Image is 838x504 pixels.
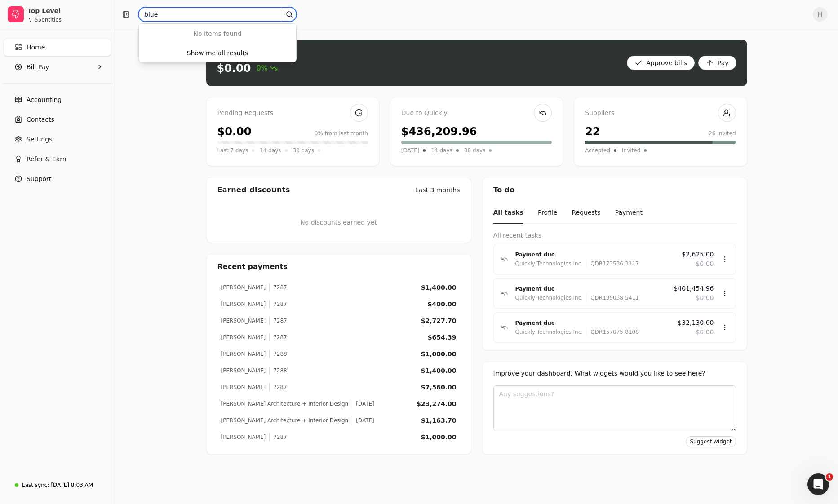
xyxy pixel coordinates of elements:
span: $0.00 [696,259,714,269]
div: Payment due [515,250,675,259]
div: Payment due [515,284,667,293]
button: Pay [698,56,736,70]
a: Last sync:[DATE] 8:03 AM [4,477,111,493]
div: Pending Requests [217,108,368,118]
iframe: Intercom live chat [807,473,829,495]
div: Suppliers [585,108,736,118]
button: Show me all results [141,46,294,60]
div: 22 [585,124,600,140]
div: 7287 [269,333,287,341]
div: 7287 [269,383,287,391]
div: $2,727.70 [421,316,457,326]
div: QDR173536-3117 [586,259,639,268]
span: 1 [826,473,833,481]
a: Accounting [4,91,111,109]
div: No items found [139,24,296,44]
div: Earned discounts [217,185,290,195]
div: [PERSON_NAME] [221,433,266,441]
button: Approve bills [627,56,695,70]
div: Show me all results [187,49,248,58]
div: Quickly Technologies Inc. [515,327,583,336]
span: 30 days [293,146,314,155]
span: Bill Pay [27,62,49,72]
div: Quickly Technologies Inc. [515,293,583,302]
a: Home [4,38,111,56]
div: [PERSON_NAME] [221,317,266,325]
div: $1,163.70 [421,416,457,425]
button: Support [4,170,111,188]
div: Recent payments [207,254,471,279]
div: 26 invited [709,129,736,137]
div: [PERSON_NAME] [221,350,266,358]
div: [PERSON_NAME] [221,333,266,341]
div: QDR157075-8108 [586,327,639,336]
button: Refer & Earn [4,150,111,168]
span: 14 days [260,146,281,155]
div: $1,400.00 [421,366,457,376]
div: Last 3 months [415,186,460,195]
div: $7,560.00 [421,383,457,392]
button: Suggest widget [686,436,736,447]
span: [DATE] [401,146,420,155]
div: $654.39 [428,333,457,342]
input: Search [138,7,297,22]
span: Support [27,174,51,184]
div: [DATE] [352,400,374,408]
div: $0.00 [217,124,252,140]
span: Home [27,43,45,52]
span: $0.00 [696,327,714,337]
div: $400.00 [428,300,457,309]
div: [DATE] 8:03 AM [51,481,93,489]
button: Payment [615,203,643,224]
span: $0.00 [696,293,714,303]
div: Last sync: [22,481,49,489]
div: $1,400.00 [421,283,457,292]
div: Payment due [515,318,671,327]
span: Refer & Earn [27,155,67,164]
div: 7288 [269,367,287,375]
a: Contacts [4,111,111,128]
div: 7287 [269,300,287,308]
span: Settings [27,135,52,144]
div: 7287 [269,317,287,325]
span: 14 days [431,146,452,155]
span: 0% [256,63,277,74]
div: [PERSON_NAME] [221,283,266,292]
span: Last 7 days [217,146,248,155]
span: Invited [622,146,640,155]
button: All tasks [493,203,523,224]
div: Due to Quickly [401,108,552,118]
div: [DATE] [352,416,374,424]
div: Improve your dashboard. What widgets would you like to see here? [493,369,736,378]
button: Requests [572,203,600,224]
span: Accounting [27,95,62,105]
div: 7287 [269,283,287,292]
span: $401,454.96 [674,284,714,293]
div: $436,209.96 [401,124,477,140]
button: H [813,7,827,22]
div: To do [483,177,747,203]
span: Accepted [585,146,610,155]
div: 0% from last month [315,129,368,137]
div: [PERSON_NAME] [221,383,266,391]
div: Quickly Technologies Inc. [515,259,583,268]
div: All recent tasks [493,231,736,240]
div: [PERSON_NAME] Architecture + Interior Design [221,400,349,408]
div: $1,000.00 [421,349,457,359]
div: Top Level [27,6,107,15]
div: QDR195038-5411 [586,293,639,302]
button: Bill Pay [4,58,111,76]
div: 7287 [269,433,287,441]
div: 7288 [269,350,287,358]
div: [PERSON_NAME] [221,367,266,375]
div: $1,000.00 [421,433,457,442]
a: Settings [4,130,111,148]
span: $2,625.00 [682,250,714,259]
div: $23,274.00 [417,399,457,409]
div: 55 entities [35,17,62,22]
span: Contacts [27,115,54,124]
div: [PERSON_NAME] Architecture + Interior Design [221,416,349,424]
div: Suggestions [139,24,296,44]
